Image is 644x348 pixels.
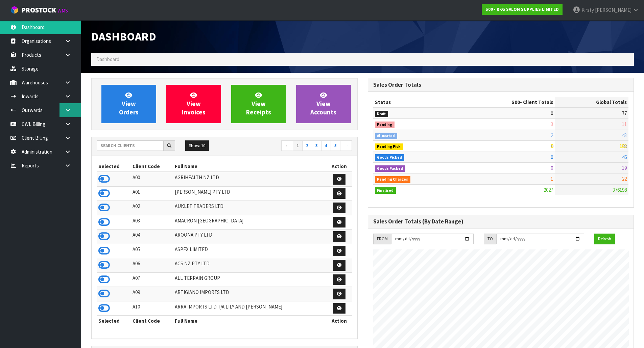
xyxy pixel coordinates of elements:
[173,186,326,201] td: [PERSON_NAME] PTY LTD
[373,218,629,225] h3: Sales Order Totals (By Date Range)
[511,99,520,105] span: S00
[551,165,553,171] span: 0
[302,140,312,151] a: 2
[173,272,326,287] td: ALL TERRAIN GROUP
[131,172,173,186] td: A00
[131,215,173,230] td: A03
[131,301,173,316] td: A10
[375,133,398,139] span: Allocated
[185,140,209,151] button: Show: 10
[581,7,594,13] span: Kirsty
[551,132,553,138] span: 2
[131,244,173,258] td: A05
[622,110,627,116] span: 77
[97,161,131,172] th: Selected
[131,258,173,273] td: A06
[131,230,173,244] td: A04
[231,85,286,123] a: ViewReceipts
[131,161,173,172] th: Client Code
[293,140,303,151] a: 1
[57,7,68,14] small: WMS
[551,176,553,182] span: 1
[101,85,156,123] a: ViewOrders
[173,161,326,172] th: Full Name
[281,140,293,151] a: ←
[555,97,628,108] th: Global Totals
[622,165,627,171] span: 19
[173,230,326,244] td: AROONA PTY LTD
[620,143,627,149] span: 183
[327,316,352,326] th: Action
[119,91,139,116] span: View Orders
[375,165,406,172] span: Goods Packed
[595,7,631,13] span: [PERSON_NAME]
[375,176,411,183] span: Pending Charges
[97,140,164,151] input: Search clients
[10,6,19,14] img: cube-alt.png
[622,132,627,138] span: 43
[312,140,321,151] a: 3
[173,215,326,230] td: AMACRON [GEOGRAPHIC_DATA]
[96,56,119,62] span: Dashboard
[321,140,331,151] a: 4
[131,272,173,287] td: A07
[246,91,271,116] span: View Receipts
[131,186,173,201] td: A01
[131,316,173,326] th: Client Code
[375,187,396,194] span: Finalised
[485,6,559,12] strong: S00 - RKG SALON SUPPLIES LIMITED
[173,244,326,258] td: ASPEX LIMITED
[375,143,403,150] span: Pending Pick
[482,4,563,15] a: S00 - RKG SALON SUPPLIES LIMITED
[622,121,627,127] span: 11
[457,97,555,108] th: - Client Totals
[484,234,496,244] div: TO
[131,287,173,301] td: A09
[230,140,352,152] nav: Page navigation
[173,287,326,301] td: ARTIGIANO IMPORTS LTD
[296,85,351,123] a: ViewAccounts
[551,154,553,160] span: 0
[310,91,336,116] span: View Accounts
[173,201,326,215] td: AUKLET TRADERS LTD
[331,140,340,151] a: 5
[551,143,553,149] span: 0
[375,154,405,161] span: Goods Picked
[551,121,553,127] span: 3
[613,187,627,193] span: 376198
[173,172,326,186] td: AGRIHEALTH NZ LTD
[594,234,615,244] button: Refresh
[373,82,629,88] h3: Sales Order Totals
[131,201,173,215] td: A02
[173,316,326,326] th: Full Name
[97,316,131,326] th: Selected
[173,258,326,273] td: ACS NZ PTY LTD
[173,301,326,316] td: ARRA IMPORTS LTD T/A LILY AND [PERSON_NAME]
[166,85,221,123] a: ViewInvoices
[340,140,352,151] a: →
[551,110,553,116] span: 0
[375,111,388,117] span: Draft
[622,176,627,182] span: 22
[375,122,395,128] span: Pending
[544,187,553,193] span: 2027
[22,6,56,15] span: ProStock
[373,97,458,108] th: Status
[91,29,156,44] span: Dashboard
[622,154,627,160] span: 46
[373,234,391,244] div: FROM
[182,91,206,116] span: View Invoices
[327,161,352,172] th: Action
